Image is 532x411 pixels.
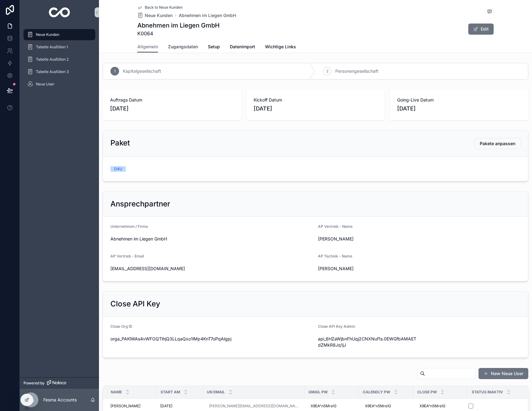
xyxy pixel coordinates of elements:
span: Unternehmen / Firma [110,224,148,229]
a: X9EA^n5Mre!G [417,401,464,411]
button: Pakete anpassen [474,138,521,149]
span: Setup [208,44,220,50]
span: Neue Kunden [145,12,173,19]
span: Neue Kunden [36,32,59,37]
a: Neue User [24,79,95,90]
span: Tabelle Ausfüllen 1 [36,45,68,50]
span: X9EA^n5Mre!G [365,404,391,409]
a: Allgemein [137,41,158,53]
span: [PERSON_NAME] [110,404,140,409]
span: Zugangsdaten [168,44,198,50]
a: Tabelle Ausfüllen 3 [24,66,95,77]
a: X9EA^n5Mre!G [308,401,355,411]
span: Allgemein [137,44,158,50]
span: Neue User [36,82,54,87]
span: Calendly Pw [363,390,390,395]
span: [DATE] [110,104,234,113]
a: Powered by [20,377,99,389]
span: AP Technik - Name [318,254,352,258]
button: Edit [468,24,494,35]
span: Gmail Pw [308,390,328,395]
span: AP Vertrieb - Name [318,224,353,229]
div: scrollable content [20,25,99,98]
a: Abnehmen im Liegen GmbH [179,12,236,19]
span: Kickoff Datum [254,97,377,103]
span: Going-Live Datum [397,97,521,103]
span: [DATE] [160,404,172,409]
span: Close Pw [417,390,437,395]
a: [PERSON_NAME] [110,404,153,409]
span: Personengesellschaft [335,68,379,74]
span: Powered by [24,381,45,386]
h2: Ansprechpartner [110,199,170,209]
a: Datenimport [230,41,255,54]
span: Pakete anpassen [480,141,515,147]
a: Zugangsdaten [168,41,198,54]
span: 1 [114,69,116,74]
a: Wichtige Links [265,41,296,54]
h2: Close API Key [110,299,160,309]
span: [PERSON_NAME] [318,236,417,242]
a: X9EA^n5Mre!G [363,401,410,411]
span: Datenimport [230,44,255,50]
a: [PERSON_NAME][EMAIL_ADDRESS][DOMAIN_NAME] [209,404,298,409]
span: Close Org ID [110,324,132,329]
span: 2 [326,69,328,74]
span: Tabelle Ausfüllen 2 [36,57,69,62]
span: Start am [161,390,180,395]
p: Fesma Accounts [43,397,77,403]
span: X9EA^n5Mre!G [311,404,337,409]
span: orga_PAKlWAs4vWFOQTlhjQ3LLqaQxo1lMp4KnT7oPqAlgpj [110,336,313,342]
h1: Abnehmen im Liegen GmbH [137,21,220,30]
a: Setup [208,41,220,54]
a: Back to Neue Kunden [137,5,182,10]
a: [PERSON_NAME][EMAIL_ADDRESS][DOMAIN_NAME] [207,401,301,411]
a: [DATE] [160,404,199,409]
span: Tabelle Ausfüllen 3 [36,69,69,74]
span: X9EA^n5Mre!G [419,404,445,409]
a: Neue Kunden [137,12,173,19]
h2: Paket [110,138,130,148]
span: Wichtige Links [265,44,296,50]
span: Kapitalgesellschaft [123,68,161,74]
span: Back to Neue Kunden [145,5,182,10]
img: App logo [49,7,70,17]
button: New Neue User [478,368,528,379]
span: [DATE] [254,104,377,113]
span: [DATE] [397,104,521,113]
a: Tabelle Ausfüllen 1 [24,41,95,53]
a: Tabelle Ausfüllen 2 [24,54,95,65]
span: Close API Key Admin [318,324,355,329]
span: K0064 [137,30,220,37]
span: AP Vertrieb - Email [110,254,144,258]
span: [PERSON_NAME] [318,266,417,272]
span: UN Email [207,390,225,395]
a: Neue Kunden [24,29,95,40]
span: Abnehmen im Liegen GmbH [110,236,313,242]
span: Status Inaktiv [472,390,503,395]
span: [EMAIL_ADDRESS][DOMAIN_NAME] [110,266,313,272]
span: Name [111,390,122,395]
span: Auftrags Datum [110,97,234,103]
div: D4U [114,166,122,172]
span: api_6HZaWjbnFhUqj2CNXNuf1s.0EWGfbAMAETdZMkR8Jq1jJ [318,336,417,348]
